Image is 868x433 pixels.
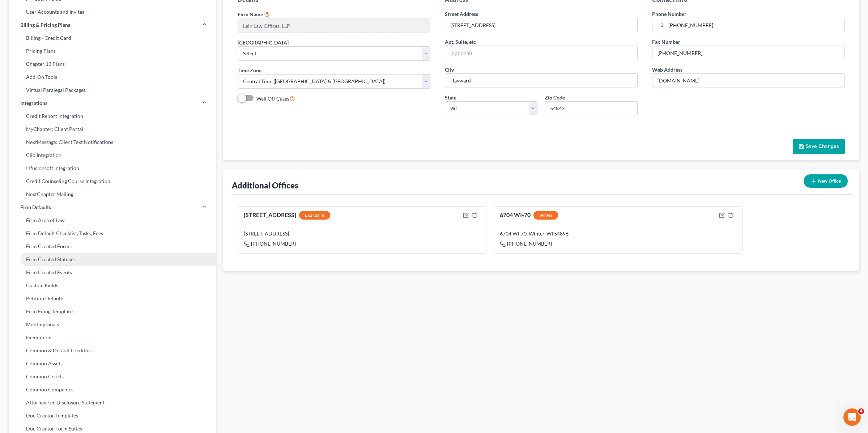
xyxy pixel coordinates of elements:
[666,18,844,32] input: Enter phone...
[9,214,216,227] a: Firm Area of Law
[533,211,558,220] div: Winter
[445,18,637,32] input: Enter address...
[9,409,216,422] a: Doc Creator Templates
[9,370,216,383] a: Common Courts
[804,174,848,188] button: New Office
[9,97,216,110] a: Integrations
[9,18,216,31] a: Billing & Pricing Plans
[9,31,216,44] a: Billing / Credit Card
[500,211,558,220] div: 6704 WI-70
[652,10,686,18] label: Phone Number
[256,95,289,102] span: Wall Off Cases
[445,10,478,18] label: Street Address
[9,84,216,97] a: Virtual Paralegal Packages
[9,305,216,318] a: Firm Filing Templates
[9,240,216,253] a: Firm Created Forms
[238,19,430,33] input: Enter name...
[20,99,47,107] span: Integrations
[793,139,845,154] button: Save Changes
[652,18,666,32] div: +1
[445,94,456,101] label: State
[806,143,839,149] span: Save Changes
[9,71,216,84] a: Add-On Tools
[9,266,216,279] a: Firm Created Events
[445,46,637,60] input: (optional)
[9,331,216,344] a: Exemptions
[9,318,216,331] a: Monthly Goals
[9,110,216,123] a: Credit Report Integration
[9,292,216,305] a: Petition Defaults
[238,39,289,46] label: [GEOGRAPHIC_DATA]
[9,253,216,266] a: Firm Created Statuses
[545,101,637,116] input: XXXXX
[652,66,682,73] label: Web Address
[843,408,861,426] iframe: Intercom live chat
[445,66,454,73] label: City
[232,180,298,191] div: Additional Offices
[652,74,844,88] input: Enter web address....
[445,38,476,46] label: Apt, Suite, etc
[9,201,216,214] a: Firm Defaults
[9,162,216,175] a: Infusionsoft Integration
[652,38,680,46] label: Fax Number
[545,94,565,101] label: Zip Code
[9,227,216,240] a: Firm Default Checklist, Tasks, Fees
[9,344,216,357] a: Common & Default Creditors
[20,204,51,211] span: Firm Defaults
[500,230,736,237] div: 6704 WI-70, Winter, WI 54896
[244,211,330,220] div: [STREET_ADDRESS]
[9,123,216,136] a: MyChapter: Client Portal
[9,396,216,409] a: Attorney Fee Disclosure Statement
[9,383,216,396] a: Common Companies
[9,175,216,188] a: Credit Counseling Course Integration
[244,230,480,237] div: [STREET_ADDRESS]
[9,188,216,201] a: NextChapter Mailing
[445,74,637,88] input: Enter city...
[858,408,864,414] span: 4
[9,5,216,18] a: User Accounts and Invites
[299,211,330,220] div: Eau Claire
[20,21,70,29] span: Billing & Pricing Plans
[9,149,216,162] a: Clio Integration
[9,136,216,149] a: NextMessage: Client Text Notifications
[652,46,844,60] input: Enter fax...
[9,58,216,71] a: Chapter 13 Plans
[238,67,261,74] label: Time Zone
[9,279,216,292] a: Custom Fields
[507,241,552,247] span: [PHONE_NUMBER]
[9,357,216,370] a: Common Assets
[238,11,263,17] span: Firm Name
[251,241,296,247] span: [PHONE_NUMBER]
[9,44,216,58] a: Pricing Plans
